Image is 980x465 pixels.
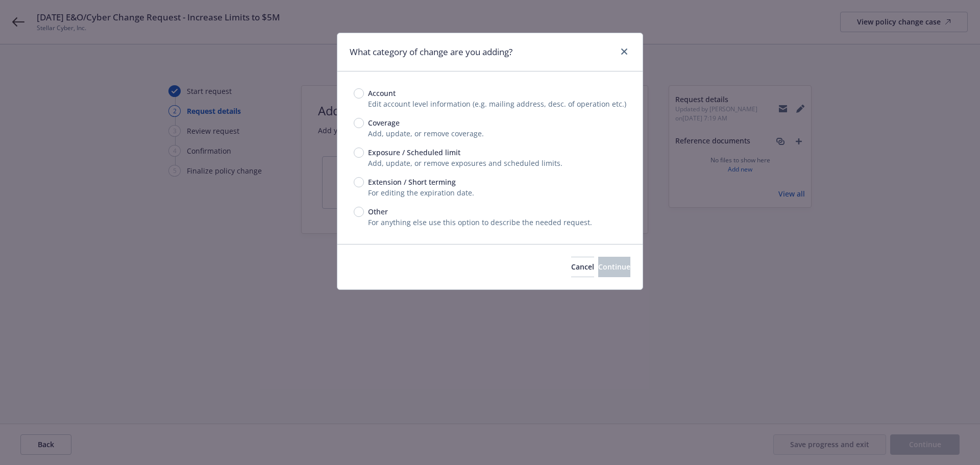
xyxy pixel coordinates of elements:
span: Continue [598,262,630,272]
span: Other [368,206,388,217]
span: Extension / Short terming [368,177,456,187]
input: Account [354,88,364,99]
button: Continue [598,257,630,277]
input: Coverage [354,118,364,128]
button: Cancel [571,257,594,277]
span: For anything else use this option to describe the needed request. [368,217,592,227]
span: Edit account level information (e.g. mailing address, desc. of operation etc.) [368,99,626,109]
span: Coverage [368,117,400,128]
span: Add, update, or remove coverage. [368,129,484,138]
input: Other [354,207,364,217]
span: For editing the expiration date. [368,188,474,198]
span: Cancel [571,262,594,272]
a: close [618,45,630,58]
span: Account [368,88,396,99]
h1: What category of change are you adding? [350,45,512,59]
span: Add, update, or remove exposures and scheduled limits. [368,158,562,168]
input: Exposure / Scheduled limit [354,148,364,158]
input: Extension / Short terming [354,177,364,187]
span: Exposure / Scheduled limit [368,147,460,158]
